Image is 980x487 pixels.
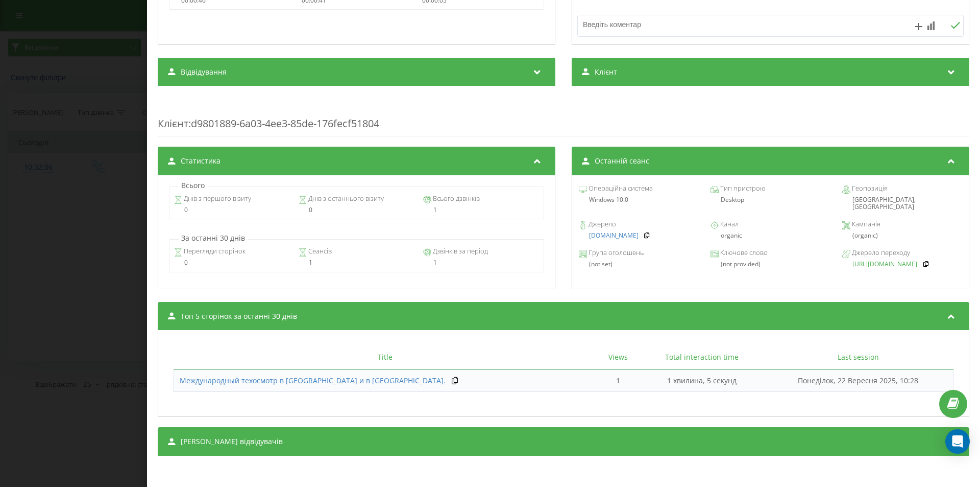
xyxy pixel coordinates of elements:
[852,261,917,268] a: [URL][DOMAIN_NAME]
[579,196,699,203] div: Windows 10.0
[299,206,414,214] div: 0
[763,345,953,369] th: Last session
[182,246,246,257] span: Перегляди сторінок
[181,156,220,166] span: Статистика
[842,196,962,211] div: [GEOGRAPHIC_DATA], [GEOGRAPHIC_DATA]
[596,345,641,369] th: Views
[945,429,970,454] div: Open Intercom Messenger
[174,206,290,214] div: 0
[850,183,888,194] span: Геопозиція
[180,376,446,385] span: Международный техосмотр в [GEOGRAPHIC_DATA] и в [GEOGRAPHIC_DATA].
[595,156,649,166] span: Останній сеанс
[641,345,763,369] th: Total interaction time
[710,196,830,203] div: Desktop
[181,67,227,77] span: Відвідування
[719,219,739,229] span: Канал
[431,194,480,204] span: Всього дзвінків
[587,183,653,194] span: Операційна система
[850,219,880,229] span: Кампанія
[299,259,414,266] div: 1
[719,183,765,194] span: Тип пристрою
[423,259,539,266] div: 1
[174,345,596,369] th: Title
[710,261,830,268] div: (not provided)
[719,248,768,258] span: Ключове слово
[850,248,910,258] span: Джерело переходу
[595,67,617,77] span: Клієнт
[174,259,290,266] div: 0
[579,261,699,268] div: (not set)
[710,232,830,239] div: organic
[307,194,384,204] span: Днів з останнього візиту
[180,376,446,386] a: Международный техосмотр в [GEOGRAPHIC_DATA] и в [GEOGRAPHIC_DATA].
[641,369,763,392] td: 1 хвилина, 5 секунд
[179,180,207,191] p: Всього
[587,219,616,229] span: Джерело
[307,246,332,257] span: Сеансів
[431,246,488,257] span: Дзвінків за період
[182,194,251,204] span: Днів з першого візиту
[423,206,539,214] div: 1
[763,369,953,392] td: Понеділок, 22 Вересня 2025, 10:28
[158,117,188,130] span: Клієнт
[158,96,969,136] div: : d9801889-6a03-4ee3-85de-176fecf51804
[179,233,248,243] p: За останні 30 днів
[596,369,641,392] td: 1
[181,311,297,321] span: Топ 5 сторінок за останні 30 днів
[181,436,283,447] span: [PERSON_NAME] відвідувачів
[587,248,644,258] span: Група оголошень
[842,232,962,239] div: (organic)
[589,232,639,239] a: [DOMAIN_NAME]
